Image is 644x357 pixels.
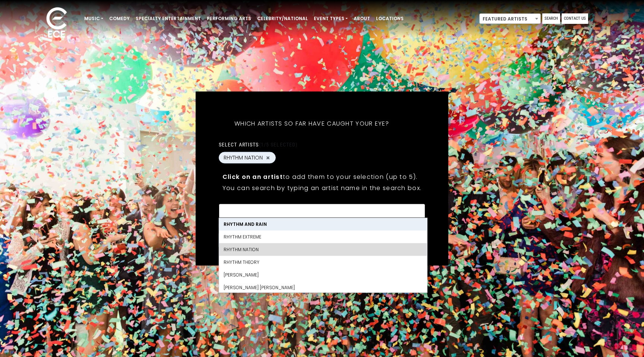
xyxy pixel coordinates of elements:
[81,12,106,25] a: Music
[479,13,541,24] span: Featured Artists
[311,12,351,25] a: Event Types
[254,12,311,25] a: Celebrity/National
[562,13,588,24] a: Contact Us
[204,12,254,25] a: Performing Arts
[373,12,407,25] a: Locations
[480,14,540,24] span: Featured Artists
[106,12,133,25] a: Comedy
[38,5,75,41] img: ece_new_logo_whitev2-1.png
[351,12,373,25] a: About
[133,12,204,25] a: Specialty Entertainment
[542,13,560,24] a: Search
